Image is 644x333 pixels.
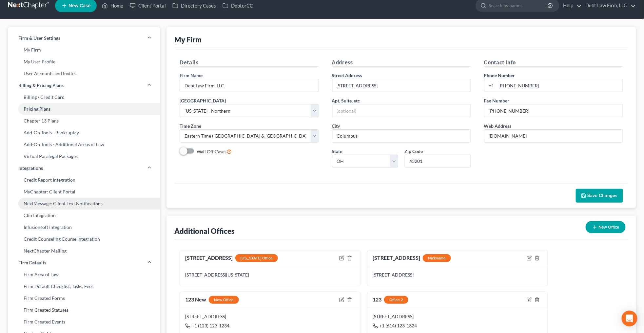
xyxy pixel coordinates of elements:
[18,259,46,266] span: Firm Defaults
[8,68,160,79] a: User Accounts and Invites
[8,198,160,210] a: NextMessage: Client Text Notifications
[373,313,542,320] div: [STREET_ADDRESS]
[405,148,423,155] label: Zip Code
[185,313,355,320] div: [STREET_ADDRESS]
[8,32,160,44] a: Firm & User Settings
[484,130,623,142] input: Enter web address....
[484,122,512,129] label: Web Address
[497,79,623,92] input: Enter phone...
[174,226,235,236] div: Additional Offices
[68,3,90,8] span: New Case
[8,127,160,139] a: Add-On Tools - Bankruptcy
[8,210,160,221] a: Clio Integration
[484,104,623,117] input: Enter fax...
[235,254,278,262] div: [US_STATE] Office
[332,97,360,104] label: Apt, Suite, etc
[174,35,202,44] div: My Firm
[8,79,160,91] a: Billing & Pricing Plans
[185,296,239,304] div: 123 New
[8,269,160,280] a: Firm Area of Law
[209,296,239,304] div: New Office
[8,257,160,269] a: Firm Defaults
[576,189,623,203] button: Save Changes
[332,104,471,117] input: (optional)
[373,296,408,304] div: 123
[332,58,471,67] h5: Address
[18,165,43,171] span: Integrations
[8,316,160,328] a: Firm Created Events
[384,296,408,304] div: Office 2
[18,82,64,89] span: Billing & Pricing Plans
[8,91,160,103] a: Billing / Credit Card
[484,79,497,92] div: +1
[8,115,160,127] a: Chapter 13 Plans
[180,122,201,129] label: Time Zone
[586,221,626,233] button: New Office
[622,311,637,326] div: Open Intercom Messenger
[180,73,203,78] span: Firm Name
[8,174,160,186] a: Credit Report Integration
[484,97,510,104] label: Fax Number
[180,97,226,104] label: [GEOGRAPHIC_DATA]
[8,139,160,150] a: Add-On Tools - Additional Areas of Law
[8,304,160,316] a: Firm Created Statuses
[8,245,160,257] a: NextChapter Mailing
[185,254,278,262] div: [STREET_ADDRESS]
[8,56,160,68] a: My User Profile
[18,35,60,41] span: Firm & User Settings
[8,221,160,233] a: Infusionsoft Integration
[8,150,160,162] a: Virtual Paralegal Packages
[484,72,515,79] label: Phone Number
[192,323,229,328] span: +1 (123) 123-1234
[405,155,471,168] input: XXXXX
[185,272,355,278] div: [STREET_ADDRESS][US_STATE]
[332,72,362,79] label: Street Address
[332,79,471,92] input: Enter address...
[8,162,160,174] a: Integrations
[8,186,160,198] a: MyChapter: Client Portal
[8,233,160,245] a: Credit Counseling Course Integration
[373,272,542,278] div: [STREET_ADDRESS]
[8,280,160,292] a: Firm Default Checklist, Tasks, Fees
[8,103,160,115] a: Pricing Plans
[8,44,160,56] a: My Firm
[8,292,160,304] a: Firm Created Forms
[588,193,618,198] span: Save Changes
[373,254,451,262] div: [STREET_ADDRESS]
[180,58,319,67] h5: Details
[180,79,318,92] input: Enter name...
[379,323,417,328] span: +1 (614) 123-1324
[332,122,340,129] label: City
[197,149,226,154] span: Wall Off Cases
[332,148,342,155] label: State
[484,58,623,67] h5: Contact Info
[332,130,471,142] input: Enter city...
[423,254,451,262] div: Nickname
